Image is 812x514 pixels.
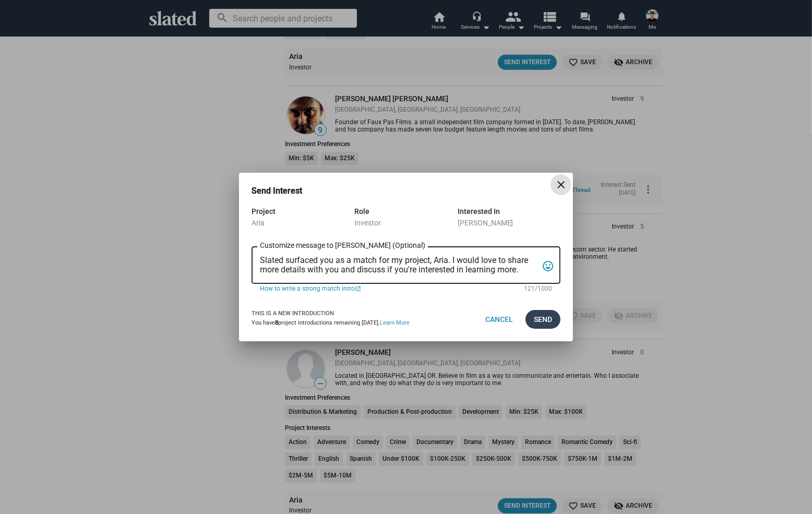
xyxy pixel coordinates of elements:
[380,319,410,326] a: Learn More
[252,319,410,327] div: You have project introductions remaining [DATE].
[524,285,552,293] mat-hint: 121/1000
[252,310,334,317] strong: This is a new introduction
[252,205,354,218] div: Project
[354,218,457,228] div: Investor
[252,218,354,228] div: Aria
[252,185,317,196] h3: Send Interest
[485,310,513,329] span: Cancel
[260,284,517,293] a: How to write a strong match intro
[275,319,278,326] b: 8
[534,310,552,329] span: Send
[542,258,554,274] mat-icon: tag_faces
[458,205,560,218] div: Interested In
[526,310,560,329] button: Send
[477,310,521,329] button: Cancel
[555,178,567,191] mat-icon: close
[458,218,560,228] div: [PERSON_NAME]
[355,285,361,293] mat-icon: open_in_new
[354,205,457,218] div: Role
